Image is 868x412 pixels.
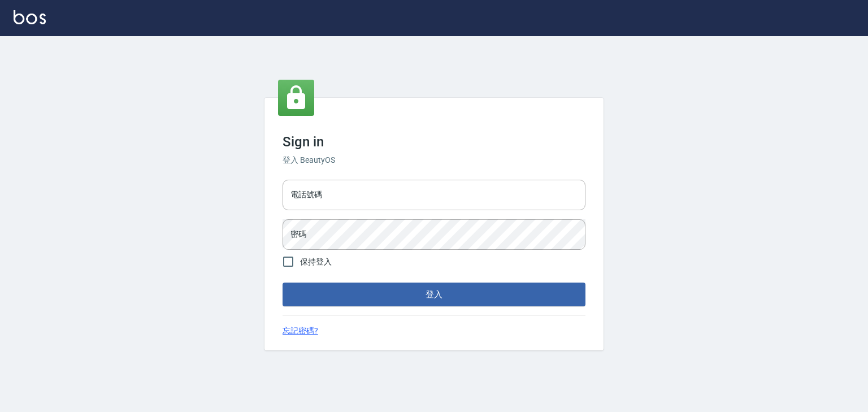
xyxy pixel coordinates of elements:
span: 保持登入 [300,256,332,268]
a: 忘記密碼? [283,325,318,337]
h3: Sign in [283,134,585,150]
button: 登入 [283,283,585,306]
img: Logo [14,10,46,24]
h6: 登入 BeautyOS [283,154,585,166]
